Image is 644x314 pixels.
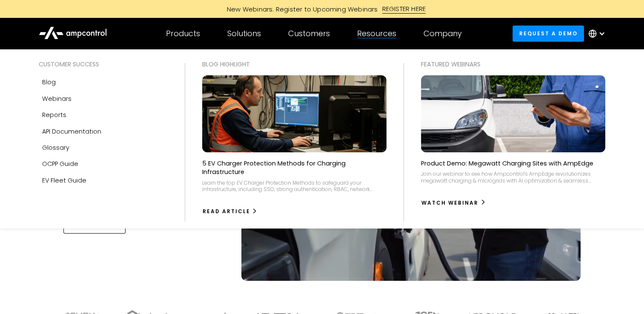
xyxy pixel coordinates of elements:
div: Customer success [39,60,168,69]
div: Products [166,29,200,38]
div: watch webinar [421,199,478,207]
div: Read Article [203,208,250,215]
div: Solutions [227,29,261,38]
a: Request a demo [512,26,584,41]
a: watch webinar [421,196,486,210]
div: API Documentation [42,127,101,136]
a: Webinars [39,91,168,107]
div: REGISTER HERE [382,4,426,14]
div: Learn the top EV Charger Protection Methods to safeguard your infrastructure, including SSO, stro... [202,180,386,193]
div: Resources [357,29,396,38]
div: Featured webinars [421,60,605,69]
a: Blog [39,74,168,90]
div: EV Fleet Guide [42,176,86,185]
div: Company [424,29,462,38]
a: EV Fleet Guide [39,172,168,188]
a: OCPP Guide [39,156,168,172]
a: Reports [39,107,168,123]
p: Product Demo: Megawatt Charging Sites with AmpEdge [421,159,593,168]
div: Webinars [42,94,72,103]
div: New Webinars: Register to Upcoming Webinars [218,5,382,14]
p: 5 EV Charger Protection Methods for Charging Infrastructure [202,159,386,176]
a: API Documentation [39,123,168,140]
div: Blog [42,77,56,87]
div: OCPP Guide [42,159,78,168]
div: Join our webinar to see how Ampcontrol's AmpEdge revolutionizes megawatt charging & microgrids wi... [421,171,605,184]
div: Blog Highlight [202,60,386,69]
div: Glossary [42,143,69,152]
div: Customers [288,29,330,38]
a: Glossary [39,140,168,156]
div: Reports [42,110,66,120]
a: New Webinars: Register to Upcoming WebinarsREGISTER HERE [131,4,514,14]
a: Read Article [202,205,258,218]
